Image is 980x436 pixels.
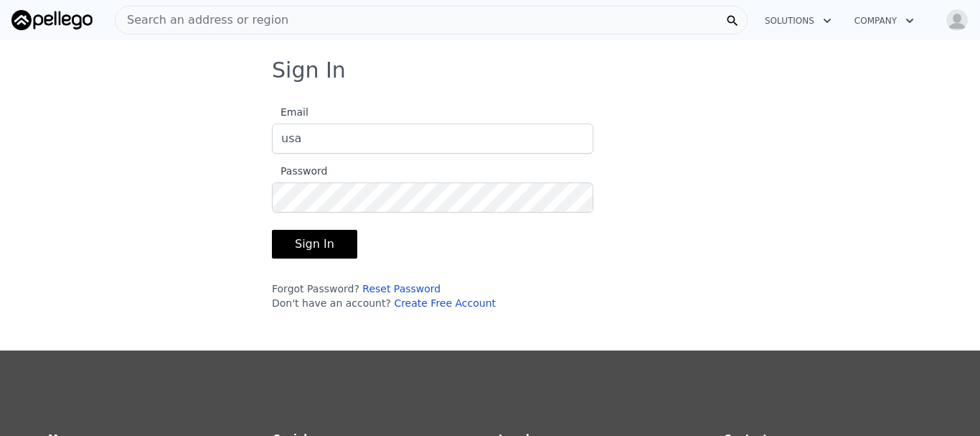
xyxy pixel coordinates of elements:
img: Pellego [11,10,93,30]
input: Email [272,124,593,154]
div: Forgot Password? Don't have an account? [272,282,593,310]
span: Password [272,165,327,177]
a: Create Free Account [394,297,496,309]
img: avatar [946,9,969,32]
span: Search an address or region [116,11,288,29]
input: Password [272,182,593,213]
a: Reset Password [362,283,440,294]
button: Sign In [272,230,357,259]
span: Email [272,106,308,118]
button: Solutions [753,8,843,34]
h3: Sign In [272,57,708,83]
button: Company [843,8,925,34]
